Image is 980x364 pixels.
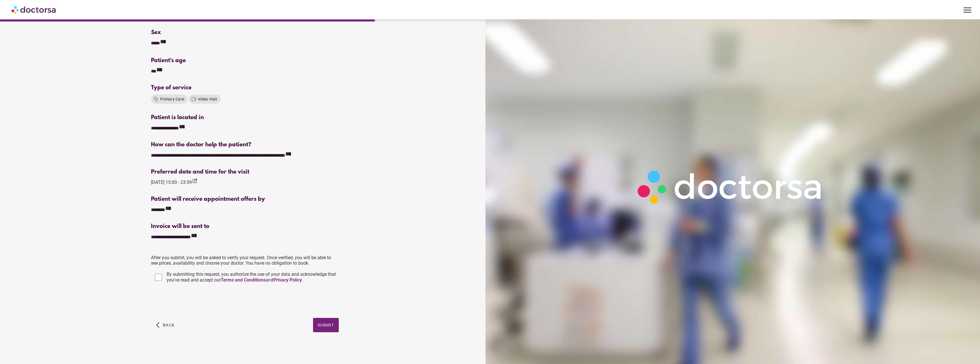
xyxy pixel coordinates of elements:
[160,97,184,101] span: Primary Care
[151,290,238,312] iframe: reCAPTCHA
[163,323,175,327] span: Back
[151,84,338,91] div: Type of service
[153,96,159,102] i: stethoscope
[151,178,198,186] div: [DATE] 15:00 - 23:59
[962,5,973,15] span: menu
[198,97,217,101] span: Video Visit
[151,29,338,36] div: Sex
[191,96,197,102] i: videocam
[273,277,302,283] a: Privacy Policy
[167,271,336,283] span: By submitting this request, you authorize the use of your data and acknowledge that you've read a...
[154,318,177,332] button: arrow_back_ios Back
[151,169,338,175] div: Preferred date and time for the visit
[313,318,339,332] button: Submit
[151,223,338,230] div: Invoice will be sent to
[151,255,338,266] p: After you submit, you will be asked to verify your request. Once verified, you will be able to se...
[11,3,57,16] img: Doctorsa.com
[151,196,338,202] div: Patient will receive appointment offers by
[151,141,338,148] div: How can the doctor help the patient?
[151,57,244,64] div: Patient's age
[151,114,338,121] div: Patient is located in
[318,323,334,327] span: Submit
[632,165,828,209] img: Logo-Doctorsa-trans-White-partial-flat.png
[192,178,198,184] i: edit_square
[221,277,266,283] a: Terms and Conditions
